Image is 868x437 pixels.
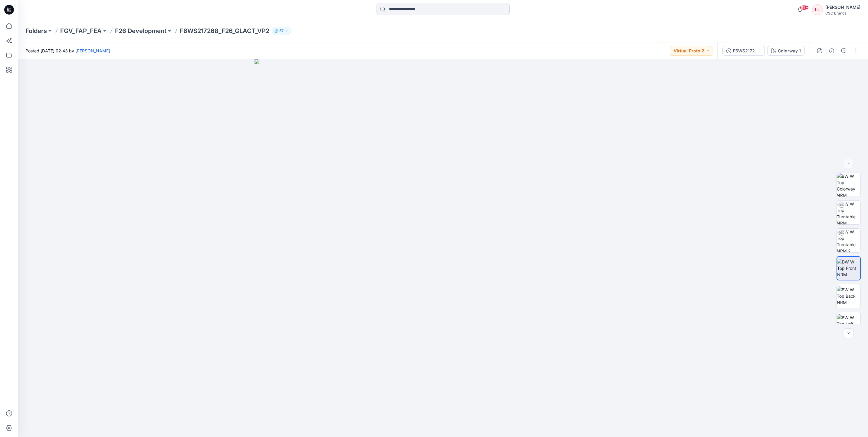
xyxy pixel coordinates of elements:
button: F6WS217268_F26_GLACT_VP2 [722,46,765,56]
div: Colorway 1 [778,48,801,54]
p: F6WS217268_F26_GLACT_VP2 [180,27,269,35]
span: Posted [DATE] 02:43 by [25,48,110,54]
a: Folders [25,27,47,35]
div: F6WS217268_F26_GLACT_VP2 [733,48,761,54]
img: BW W Top Turntable NRM 2 [837,229,860,252]
a: FGV_FAP_FEA [60,27,102,35]
img: BW W Top Left NRM [837,314,860,333]
div: LL [812,4,823,15]
span: 99+ [800,5,809,10]
div: [PERSON_NAME] [825,4,860,11]
p: 57 [279,28,284,34]
button: Colorway 1 [767,46,805,56]
a: [PERSON_NAME] [75,48,110,53]
img: BW W Top Front NRM [837,259,860,278]
div: CSC Brands [825,11,860,15]
img: BW W Top Colorway NRM [837,173,860,197]
button: 57 [272,27,291,35]
a: F26 Development [115,27,166,35]
img: eyJhbGciOiJIUzI1NiIsImtpZCI6IjAiLCJzbHQiOiJzZXMiLCJ0eXAiOiJKV1QifQ.eyJkYXRhIjp7InR5cGUiOiJzdG9yYW... [255,59,632,437]
img: BW W Top Turntable NRM [837,201,860,224]
button: Details [827,46,837,56]
img: BW W Top Back NRM [837,286,860,306]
